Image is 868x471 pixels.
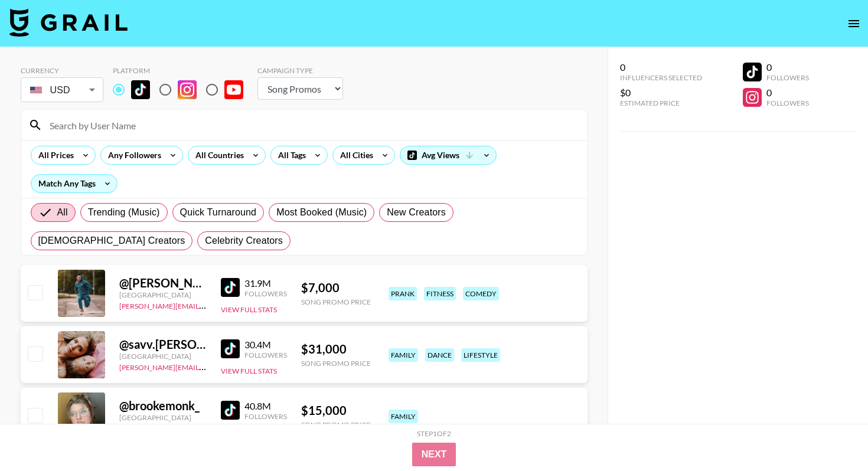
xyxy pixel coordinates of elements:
[389,410,418,423] div: family
[23,80,101,100] div: USD
[301,359,371,368] div: Song Promo Price
[620,73,702,82] div: Influencers Selected
[244,289,287,298] div: Followers
[620,87,702,99] div: $0
[244,277,287,289] div: 31.9M
[620,99,702,107] div: Estimated Price
[119,352,207,361] div: [GEOGRAPHIC_DATA]
[244,351,287,359] div: Followers
[412,443,456,466] button: Next
[244,412,287,421] div: Followers
[463,287,499,300] div: comedy
[178,80,197,99] img: Instagram
[766,99,809,107] div: Followers
[131,80,150,99] img: TikTok
[244,339,287,351] div: 30.4M
[842,12,866,35] button: open drawer
[389,287,417,300] div: prank
[766,61,809,73] div: 0
[119,361,294,372] a: [PERSON_NAME][EMAIL_ADDRESS][DOMAIN_NAME]
[301,420,371,429] div: Song Promo Price
[119,299,294,310] a: [PERSON_NAME][EMAIL_ADDRESS][DOMAIN_NAME]
[424,287,456,300] div: fitness
[119,398,207,413] div: @ brookemonk_
[38,234,185,248] span: [DEMOGRAPHIC_DATA] Creators
[101,146,164,164] div: Any Followers
[221,401,240,420] img: TikTok
[119,276,207,290] div: @ [PERSON_NAME].[PERSON_NAME]
[221,367,277,375] button: View Full Stats
[461,348,500,362] div: lifestyle
[766,87,809,99] div: 0
[88,205,160,220] span: Trending (Music)
[276,205,367,220] span: Most Booked (Music)
[257,66,343,75] div: Campaign Type
[620,61,702,73] div: 0
[113,66,253,75] div: Platform
[180,205,257,220] span: Quick Turnaround
[221,278,240,297] img: TikTok
[9,8,128,37] img: Grail Talent
[119,413,207,422] div: [GEOGRAPHIC_DATA]
[425,348,454,362] div: dance
[389,348,418,362] div: family
[766,73,809,82] div: Followers
[31,146,76,164] div: All Prices
[119,290,207,299] div: [GEOGRAPHIC_DATA]
[43,116,580,135] input: Search by User Name
[21,66,103,75] div: Currency
[301,403,371,418] div: $ 15,000
[57,205,68,220] span: All
[224,80,243,99] img: YouTube
[221,305,277,314] button: View Full Stats
[400,146,496,164] div: Avg Views
[271,146,308,164] div: All Tags
[119,337,207,352] div: @ savv.[PERSON_NAME]
[301,297,371,306] div: Song Promo Price
[188,146,246,164] div: All Countries
[301,342,371,356] div: $ 31,000
[417,429,451,438] div: Step 1 of 2
[333,146,376,164] div: All Cities
[244,400,287,412] div: 40.8M
[387,205,446,220] span: New Creators
[301,280,371,295] div: $ 7,000
[31,175,117,192] div: Match Any Tags
[205,234,283,248] span: Celebrity Creators
[221,339,240,358] img: TikTok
